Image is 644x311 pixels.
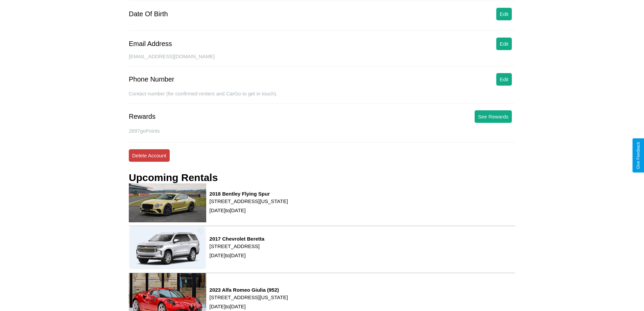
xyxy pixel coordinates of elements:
[210,251,265,260] p: [DATE] to [DATE]
[475,110,512,123] button: See Rewards
[129,75,174,83] div: Phone Number
[210,236,265,242] h3: 2017 Chevrolet Beretta
[636,142,641,169] div: Give Feedback
[210,206,288,215] p: [DATE] to [DATE]
[129,10,168,18] div: Date Of Birth
[496,8,512,20] button: Edit
[210,191,288,197] h3: 2018 Bentley Flying Spur
[210,242,265,251] p: [STREET_ADDRESS]
[210,287,288,293] h3: 2023 Alfa Romeo Giulia (952)
[129,40,172,48] div: Email Address
[129,53,515,66] div: [EMAIL_ADDRESS][DOMAIN_NAME]
[496,73,512,86] button: Edit
[129,126,515,135] p: 2897 goPoints
[496,38,512,50] button: Edit
[129,183,206,222] img: rental
[129,149,170,162] button: Delete Account
[129,113,156,120] div: Rewards
[210,302,288,311] p: [DATE] to [DATE]
[129,172,218,183] h3: Upcoming Rentals
[129,91,515,104] div: Contact number (for confirmed renters and CarGo to get in touch).
[210,293,288,302] p: [STREET_ADDRESS][US_STATE]
[210,197,288,206] p: [STREET_ADDRESS][US_STATE]
[129,226,206,269] img: rental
